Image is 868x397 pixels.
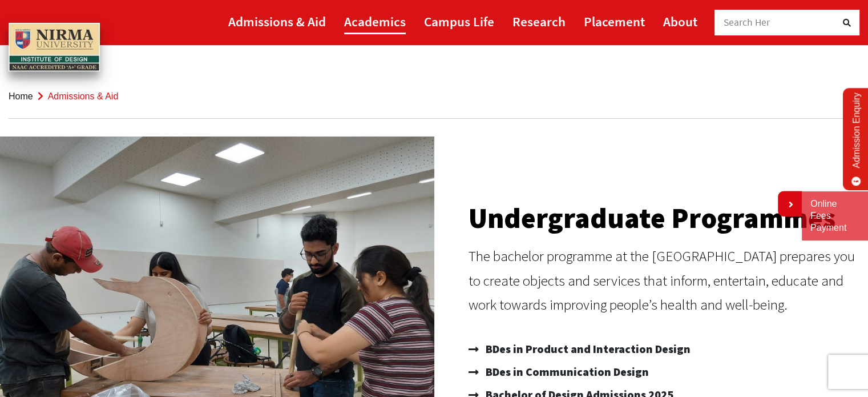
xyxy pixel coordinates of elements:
[663,9,697,34] a: About
[9,74,859,119] nav: breadcrumb
[483,338,691,360] span: BDes in Product and Interaction Design
[48,91,119,101] span: Admissions & Aid
[512,9,566,34] a: Research
[9,23,100,72] img: main_logo
[469,244,857,317] p: The bachelor programme at the [GEOGRAPHIC_DATA] prepares you to create objects and services that ...
[344,9,406,34] a: Academics
[228,9,326,34] a: Admissions & Aid
[9,91,33,101] a: Home
[724,16,770,29] span: Search Her
[424,9,494,34] a: Campus Life
[584,9,645,34] a: Placement
[810,198,859,234] a: Online Fees Payment
[469,204,857,232] h2: Undergraduate Programmes
[469,360,857,383] a: BDes in Communication Design
[469,338,857,360] a: BDes in Product and Interaction Design
[483,360,649,383] span: BDes in Communication Design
